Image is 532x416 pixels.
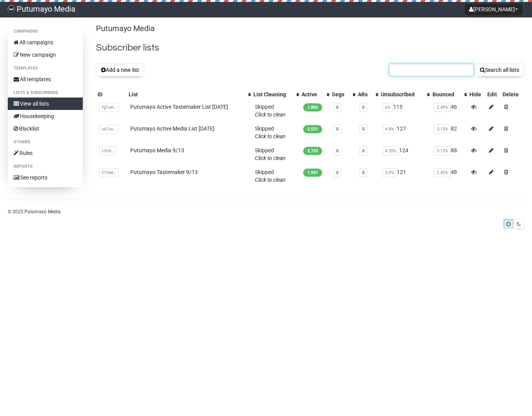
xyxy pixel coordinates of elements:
span: fgTwh.. [99,103,119,112]
span: 4.8% [382,125,397,134]
div: Segs [332,91,349,98]
span: 2.49% [434,103,450,112]
th: Bounced: No sort applied, activate to apply an ascending sort [431,89,468,100]
span: vA7uc.. [99,125,119,134]
th: ID: No sort applied, sorting is disabled [96,89,127,100]
div: Edit [487,91,499,98]
button: Search all lists [475,63,524,77]
span: 5.9% [382,168,397,177]
span: i763r.. [99,146,116,155]
span: 3.15% [434,125,450,134]
p: © 2025 Putumayo Media [8,207,524,216]
a: View all lists [8,97,83,110]
h2: Subscriber lists [96,41,524,55]
div: Unsubscribed [381,91,423,98]
td: 48 [431,165,468,187]
span: 1,931 [303,169,322,177]
a: All templates [8,73,83,85]
a: Click to clean [255,155,286,161]
a: 0 [362,170,365,175]
button: [PERSON_NAME] [465,4,522,15]
img: 138082f5f21ca7d741ddb5e7153fd561 [8,5,15,12]
a: 0 [362,105,365,110]
th: List Cleaning: No sort applied, activate to apply an ascending sort [252,89,300,100]
a: Putumayo Active Media List [DATE] [130,125,215,132]
div: Active [302,91,323,98]
a: Click to clean [255,111,286,118]
li: Templates [8,64,83,73]
th: Active: No sort applied, activate to apply an ascending sort [300,89,330,100]
p: Putumayo Media [96,23,524,34]
span: 3.13% [434,146,450,155]
span: Skipped [255,169,286,183]
td: 115 [379,100,431,122]
li: Lists & subscribers [8,88,83,97]
a: Putumayo Active Tastemaker List [DATE] [130,104,228,110]
td: 124 [379,143,431,165]
li: Campaigns [8,27,83,36]
div: ID [98,91,126,98]
a: 0 [336,148,338,153]
div: Hide [469,91,484,98]
a: Rules [8,147,83,159]
th: Delete: No sort applied, sorting is disabled [501,89,524,100]
button: Add a new list [96,63,144,77]
div: List [129,91,244,98]
li: Reports [8,162,83,171]
a: Click to clean [255,133,286,139]
td: 127 [379,122,431,143]
a: 0 [336,170,338,175]
span: CTfde.. [99,168,119,177]
td: 82 [431,122,468,143]
a: All campaigns [8,36,83,49]
span: Skipped [255,104,286,118]
span: 4.35% [382,146,399,155]
th: Hide: No sort applied, sorting is disabled [468,89,485,100]
div: Bounced [432,91,460,98]
a: 0 [336,105,338,110]
th: Unsubscribed: No sort applied, activate to apply an ascending sort [379,89,431,100]
span: 2,725 [303,147,322,155]
a: Housekeeping [8,110,83,122]
div: List Cleaning [253,91,292,98]
li: Others [8,138,83,147]
th: Edit: No sort applied, sorting is disabled [486,89,501,100]
span: 1,803 [303,103,322,111]
th: List: No sort applied, activate to apply an ascending sort [127,89,252,100]
a: Blacklist [8,122,83,135]
th: ARs: No sort applied, activate to apply an ascending sort [356,89,379,100]
th: Segs: No sort applied, activate to apply an ascending sort [330,89,356,100]
div: Delete [502,91,523,98]
a: New campaign [8,49,83,61]
a: Putumayo Media 9/13 [130,147,184,153]
td: 46 [431,100,468,122]
div: ARs [358,91,372,98]
span: 6% [382,103,393,112]
span: 2,521 [303,125,322,133]
a: See reports [8,171,83,184]
span: Skipped [255,125,286,139]
a: 0 [362,148,365,153]
a: Click to clean [255,177,286,183]
td: 88 [431,143,468,165]
a: 0 [362,127,365,132]
span: 2.43% [434,168,450,177]
td: 121 [379,165,431,187]
span: Skipped [255,147,286,161]
a: 0 [336,127,338,132]
a: Putumayo Tastemaker 9/13 [130,169,198,175]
